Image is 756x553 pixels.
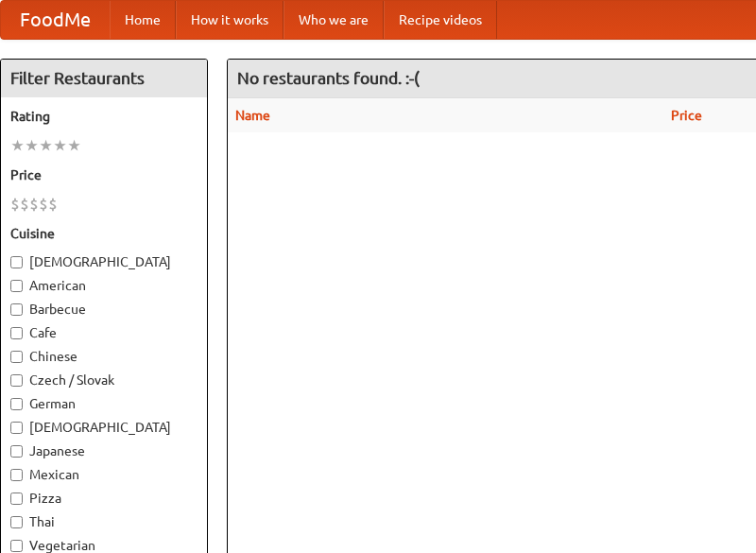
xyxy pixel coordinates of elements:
label: Pizza [10,489,198,508]
a: Recipe videos [384,1,497,39]
label: Japanese [10,441,198,460]
li: ★ [10,135,25,156]
a: Who we are [283,1,384,39]
li: ★ [67,135,81,156]
li: $ [20,194,29,215]
label: [DEMOGRAPHIC_DATA] [10,418,198,437]
input: Mexican [10,469,23,481]
h5: Cuisine [10,224,198,243]
li: ★ [39,135,53,156]
a: Price [671,108,702,123]
h5: Rating [10,107,198,126]
input: Barbecue [10,303,23,316]
label: Czech / Slovak [10,371,198,389]
ng-pluralize: No restaurants found. :-( [237,69,420,87]
input: American [10,280,23,292]
input: German [10,398,23,410]
label: Chinese [10,347,198,366]
a: FoodMe [1,1,110,39]
a: Name [235,108,270,123]
li: $ [48,194,58,215]
input: [DEMOGRAPHIC_DATA] [10,422,23,434]
label: Mexican [10,465,198,484]
input: Vegetarian [10,540,23,552]
h5: Price [10,165,198,184]
li: $ [10,194,20,215]
input: Pizza [10,493,23,505]
label: Barbecue [10,300,198,319]
a: Home [110,1,176,39]
li: ★ [25,135,39,156]
label: American [10,276,198,295]
label: Thai [10,512,198,531]
label: German [10,394,198,413]
li: $ [29,194,39,215]
label: [DEMOGRAPHIC_DATA] [10,252,198,271]
input: Thai [10,516,23,528]
li: $ [39,194,48,215]
a: How it works [176,1,283,39]
input: [DEMOGRAPHIC_DATA] [10,256,23,268]
input: Cafe [10,327,23,339]
label: Cafe [10,323,198,342]
input: Czech / Slovak [10,374,23,387]
li: ★ [53,135,67,156]
h4: Filter Restaurants [1,60,207,97]
input: Chinese [10,351,23,363]
input: Japanese [10,445,23,458]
